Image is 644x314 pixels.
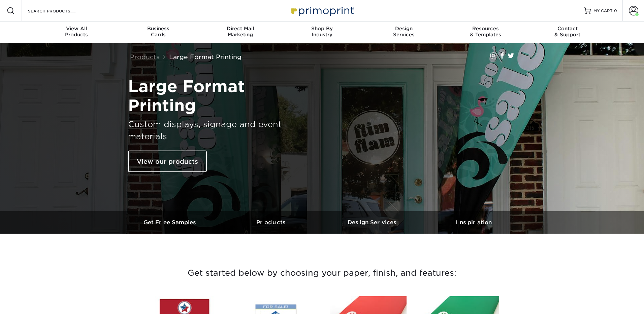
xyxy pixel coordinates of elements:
[221,211,322,234] a: Products
[526,26,608,32] span: Contact
[120,219,221,226] h3: Get Free Samples
[118,26,199,38] div: Cards
[526,26,608,38] div: & Support
[130,53,160,61] a: Products
[118,26,199,32] span: Business
[445,26,526,38] div: & Templates
[128,151,207,172] a: View our products
[128,118,296,143] h3: Custom displays, signage and event materials
[363,26,445,38] div: Services
[363,22,445,43] a: DesignServices
[363,26,445,32] span: Design
[128,77,296,115] h1: Large Format Printing
[221,219,322,226] h3: Products
[199,26,281,32] span: Direct Mail
[199,26,281,38] div: Marketing
[36,22,118,43] a: View AllProducts
[36,26,118,32] span: View All
[322,219,423,226] h3: Design Services
[445,22,526,43] a: Resources& Templates
[125,258,519,288] h3: Get started below by choosing your paper, finish, and features:
[593,8,613,14] span: MY CART
[281,26,363,38] div: Industry
[199,22,281,43] a: Direct MailMarketing
[614,8,617,13] span: 0
[322,211,423,234] a: Design Services
[120,211,221,234] a: Get Free Samples
[423,219,524,226] h3: Inspiration
[118,22,199,43] a: BusinessCards
[423,211,524,234] a: Inspiration
[281,22,363,43] a: Shop ByIndustry
[288,3,356,18] img: Primoprint
[27,7,93,15] input: SEARCH PRODUCTS.....
[169,53,241,61] a: Large Format Printing
[281,26,363,32] span: Shop By
[526,22,608,43] a: Contact& Support
[445,26,526,32] span: Resources
[36,26,118,38] div: Products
